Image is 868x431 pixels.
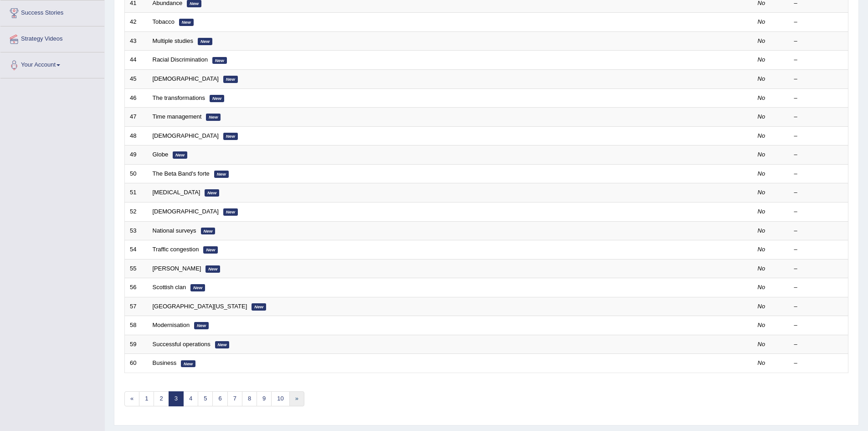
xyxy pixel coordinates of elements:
a: 2 [154,391,169,406]
td: 55 [125,259,148,278]
td: 51 [125,183,148,203]
a: « [124,391,139,406]
em: New [212,57,227,64]
a: [DEMOGRAPHIC_DATA] [153,75,219,82]
div: – [794,245,843,254]
div: – [794,321,843,330]
a: Tobacco [153,18,175,25]
td: 43 [125,31,148,51]
a: 10 [271,391,289,406]
a: Strategy Videos [0,26,104,49]
a: The transformations [153,94,205,101]
em: No [758,341,765,348]
td: 46 [125,88,148,108]
em: New [205,189,219,197]
em: No [758,246,765,253]
em: No [758,56,765,63]
em: New [214,171,229,178]
a: » [289,391,304,406]
a: 4 [183,391,198,406]
td: 50 [125,164,148,183]
a: Traffic congestion [153,246,199,253]
em: No [758,189,765,196]
a: Multiple studies [153,37,194,44]
a: Racial Discrimination [153,56,208,63]
a: Business [153,359,177,366]
div: – [794,359,843,368]
div: – [794,113,843,121]
div: – [794,56,843,64]
div: – [794,170,843,178]
em: New [179,19,194,26]
div: – [794,94,843,103]
a: [PERSON_NAME] [153,265,201,272]
em: New [201,228,216,235]
em: New [215,341,230,348]
em: New [223,133,238,140]
a: 9 [257,391,272,406]
a: National surveys [153,227,196,234]
em: No [758,359,765,366]
em: No [758,151,765,158]
div: – [794,265,843,273]
em: No [758,75,765,82]
div: – [794,151,843,159]
div: – [794,340,843,349]
em: New [205,265,220,273]
div: – [794,132,843,140]
em: New [210,95,224,102]
div: – [794,283,843,292]
a: [DEMOGRAPHIC_DATA] [153,208,219,215]
td: 49 [125,145,148,165]
td: 58 [125,316,148,335]
a: [MEDICAL_DATA] [153,189,200,196]
div: – [794,208,843,216]
td: 57 [125,297,148,316]
td: 44 [125,51,148,70]
div: – [794,75,843,83]
td: 56 [125,278,148,297]
em: New [198,38,212,45]
a: The Beta Band's forte [153,170,210,177]
td: 47 [125,108,148,127]
td: 52 [125,202,148,221]
em: New [173,151,187,159]
em: New [223,208,238,216]
a: [DEMOGRAPHIC_DATA] [153,132,219,139]
em: No [758,322,765,328]
em: No [758,18,765,25]
div: – [794,18,843,26]
a: Time management [153,113,202,120]
div: – [794,302,843,311]
td: 45 [125,70,148,89]
a: 5 [198,391,213,406]
a: Globe [153,151,169,158]
a: 6 [212,391,227,406]
a: Modernisation [153,322,190,328]
em: No [758,170,765,177]
em: New [181,360,195,368]
em: New [252,303,266,311]
em: No [758,113,765,120]
a: [GEOGRAPHIC_DATA][US_STATE] [153,303,247,310]
div: – [794,188,843,197]
em: New [203,246,218,254]
td: 59 [125,335,148,354]
a: Success Stories [0,0,104,23]
a: Your Account [0,52,104,75]
em: New [223,76,238,83]
em: New [190,284,205,291]
a: Scottish clan [153,284,186,291]
td: 60 [125,354,148,373]
em: No [758,37,765,44]
a: 8 [242,391,257,406]
div: – [794,227,843,235]
a: 7 [227,391,242,406]
td: 48 [125,126,148,145]
td: 42 [125,13,148,32]
a: Successful operations [153,341,211,348]
a: 1 [139,391,154,406]
em: No [758,303,765,310]
em: New [206,114,221,121]
em: New [194,322,209,329]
